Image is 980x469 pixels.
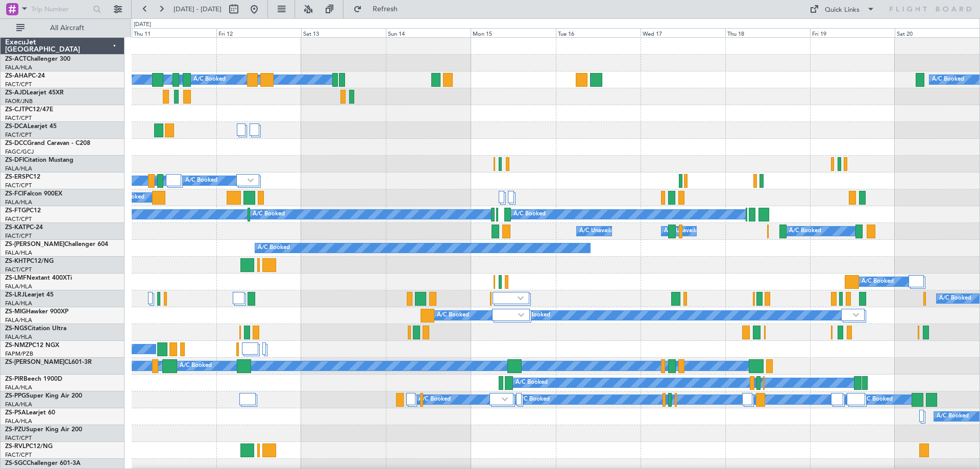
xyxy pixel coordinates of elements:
[5,342,29,349] span: ZS-NMZ
[248,178,254,182] img: arrow-gray.svg
[5,309,68,315] a: ZS-MIGHawker 900XP
[5,90,27,96] span: ZS-AJD
[5,342,59,349] a: ZS-NMZPC12 NGX
[386,28,471,37] div: Sun 14
[5,410,26,416] span: ZS-PSA
[5,258,27,264] span: ZS-KHT
[518,313,524,317] img: arrow-gray.svg
[804,1,880,17] button: Quick Links
[5,174,40,180] a: ZS-ERSPC12
[5,140,90,146] a: ZS-DCCGrand Caravan - C208
[518,392,550,407] div: A/C Booked
[5,81,32,88] a: FACT/CPT
[5,427,82,433] a: ZS-PZUSuper King Air 200
[5,148,34,156] a: FAGC/GCJ
[5,460,27,466] span: ZS-SGC
[301,28,386,37] div: Sat 13
[253,207,285,222] div: A/C Booked
[5,359,64,365] span: ZS-[PERSON_NAME]
[5,73,45,79] a: ZS-AHAPC-24
[5,215,32,223] a: FACT/CPT
[174,5,222,14] span: [DATE] - [DATE]
[5,460,81,466] a: ZS-SGCChallenger 601-3A
[193,72,226,87] div: A/C Booked
[5,225,43,231] a: ZS-KATPC-24
[5,300,32,307] a: FALA/HLA
[516,375,548,390] div: A/C Booked
[5,393,26,399] span: ZS-PPG
[789,224,821,239] div: A/C Booked
[641,28,725,37] div: Wed 17
[5,451,32,459] a: FACT/CPT
[349,1,410,17] button: Refresh
[132,28,216,37] div: Thu 11
[5,401,32,408] a: FALA/HLA
[5,56,70,62] a: ZS-ACTChallenger 300
[134,20,151,29] div: [DATE]
[5,157,73,163] a: ZS-DFICitation Mustang
[556,28,641,37] div: Tue 16
[5,443,53,450] a: ZS-RVLPC12/NG
[5,434,32,442] a: FACT/CPT
[5,191,23,197] span: ZS-FCI
[862,274,894,289] div: A/C Booked
[5,165,32,172] a: FALA/HLA
[5,275,72,281] a: ZS-LMFNextant 400XTi
[5,56,27,62] span: ZS-ACT
[5,326,66,332] a: ZS-NGSCitation Ultra
[5,359,92,365] a: ZS-[PERSON_NAME]CL601-3R
[5,114,32,122] a: FACT/CPT
[5,292,24,298] span: ZS-LRJ
[5,131,32,139] a: FACT/CPT
[5,258,54,264] a: ZS-KHTPC12/NG
[5,199,32,206] a: FALA/HLA
[5,191,62,197] a: ZS-FCIFalcon 900EX
[5,208,41,214] a: ZS-FTGPC12
[5,249,32,257] a: FALA/HLA
[258,240,290,256] div: A/C Booked
[664,224,706,239] div: A/C Unavailable
[5,107,25,113] span: ZS-CJT
[5,266,32,274] a: FACT/CPT
[513,207,546,222] div: A/C Booked
[5,107,53,113] a: ZS-CJTPC12/47E
[364,6,407,13] span: Refresh
[5,417,32,425] a: FALA/HLA
[518,296,524,300] img: arrow-gray.svg
[5,73,28,79] span: ZS-AHA
[5,241,108,248] a: ZS-[PERSON_NAME]Challenger 604
[5,283,32,290] a: FALA/HLA
[810,28,895,37] div: Fri 19
[5,326,28,332] span: ZS-NGS
[185,173,217,188] div: A/C Booked
[895,28,979,37] div: Sat 20
[5,225,26,231] span: ZS-KAT
[5,350,33,358] a: FAPM/PZB
[437,308,469,323] div: A/C Booked
[5,316,32,324] a: FALA/HLA
[825,5,860,15] div: Quick Links
[5,208,26,214] span: ZS-FTG
[5,182,32,189] a: FACT/CPT
[5,376,62,382] a: ZS-PIRBeech 1900D
[5,384,32,391] a: FALA/HLA
[5,124,28,130] span: ZS-DCA
[216,28,301,37] div: Fri 12
[471,28,555,37] div: Mon 15
[5,376,23,382] span: ZS-PIR
[725,28,810,37] div: Thu 18
[5,124,57,130] a: ZS-DCALearjet 45
[5,292,54,298] a: ZS-LRJLearjet 45
[419,392,451,407] div: A/C Booked
[853,313,859,317] img: arrow-gray.svg
[5,90,64,96] a: ZS-AJDLearjet 45XR
[5,443,26,450] span: ZS-RVL
[937,409,969,424] div: A/C Booked
[5,393,82,399] a: ZS-PPGSuper King Air 200
[5,275,27,281] span: ZS-LMF
[5,232,32,240] a: FACT/CPT
[939,291,971,306] div: A/C Booked
[11,20,111,36] button: All Aircraft
[5,157,24,163] span: ZS-DFI
[31,2,90,17] input: Trip Number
